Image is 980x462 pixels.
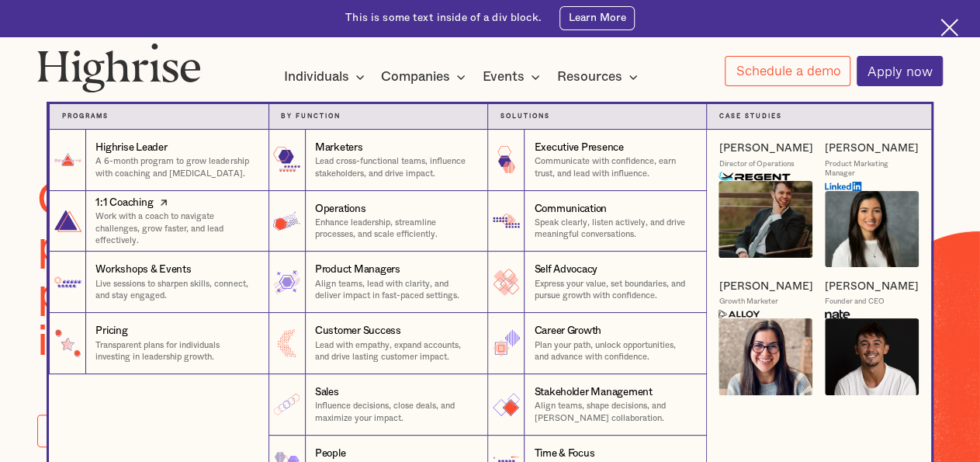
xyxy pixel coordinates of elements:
a: Learn More [559,6,634,30]
div: People [315,446,345,461]
div: Customer Success [315,324,401,339]
a: Product ManagersAlign teams, lead with clarity, and deliver impact in fast-paced settings. [268,252,487,313]
div: Director of Operations [719,159,794,169]
div: Highrise Leader [95,141,167,155]
a: Self AdvocacyExpress your value, set boundaries, and pursue growth with confidence. [487,252,706,313]
div: Workshops & Events [95,262,191,277]
a: SalesInfluence decisions, close deals, and maximize your impact. [268,374,487,436]
div: Time & Focus [534,446,594,461]
strong: by function [281,113,341,120]
a: [PERSON_NAME] [719,280,812,294]
a: Apply now [857,56,943,86]
p: Transparent plans for individuals investing in leadership growth. [95,339,255,363]
a: [PERSON_NAME] [825,280,919,294]
p: A 6-month program to grow leadership with coaching and [MEDICAL_DATA]. [95,155,255,179]
div: Resources [557,68,642,86]
div: Companies [381,68,470,86]
div: This is some text inside of a div block. [345,11,542,26]
a: Executive PresenceCommunicate with confidence, earn trust, and lead with influence. [487,130,706,191]
p: Enhance leadership, streamline processes, and scale efficiently. [315,217,475,241]
a: MarketersLead cross-functional teams, influence stakeholders, and drive impact. [268,130,487,191]
div: Communication [534,202,607,217]
div: Founder and CEO [825,297,885,307]
div: 1:1 Coaching [95,196,153,210]
p: Communicate with confidence, earn trust, and lead with influence. [534,155,693,179]
a: Career GrowthPlan your path, unlock opportunities, and advance with confidence. [487,313,706,374]
div: Self Advocacy [534,262,597,277]
div: Sales [315,385,339,400]
img: Cross icon [940,19,958,36]
p: Influence decisions, close deals, and maximize your impact. [315,400,475,424]
a: Highrise LeaderA 6-month program to grow leadership with coaching and [MEDICAL_DATA]. [49,130,268,191]
p: Align teams, shape decisions, and [PERSON_NAME] collaboration. [534,400,693,424]
a: [PERSON_NAME] [719,141,812,155]
div: Pricing [95,324,127,339]
a: Schedule a demo [725,56,850,86]
div: Growth Marketer [719,297,777,307]
div: Executive Presence [534,141,623,155]
strong: Solutions [500,113,550,120]
p: Plan your path, unlock opportunities, and advance with confidence. [534,339,693,363]
a: OperationsEnhance leadership, streamline processes, and scale efficiently. [268,191,487,252]
a: Stakeholder ManagementAlign teams, shape decisions, and [PERSON_NAME] collaboration. [487,374,706,436]
strong: Case Studies [719,113,781,120]
div: Events [483,68,525,86]
img: Highrise logo [37,43,201,92]
div: Events [483,68,545,86]
a: Workshops & EventsLive sessions to sharpen skills, connect, and stay engaged. [49,252,268,313]
a: 1:1 CoachingWork with a coach to navigate challenges, grow faster, and lead effectively. [49,191,268,252]
div: Individuals [284,68,369,86]
a: PricingTransparent plans for individuals investing in leadership growth. [49,313,268,374]
p: Work with a coach to navigate challenges, grow faster, and lead effectively. [95,210,255,246]
p: Speak clearly, listen actively, and drive meaningful conversations. [534,217,693,241]
p: Live sessions to sharpen skills, connect, and stay engaged. [95,278,255,302]
p: Align teams, lead with clarity, and deliver impact in fast-paced settings. [315,278,475,302]
div: Marketers [315,141,363,155]
div: Resources [557,68,622,86]
div: Product Marketing Manager [825,159,919,179]
a: [PERSON_NAME] [825,141,919,155]
p: Express your value, set boundaries, and pursue growth with confidence. [534,278,693,302]
div: Operations [315,202,365,217]
div: Career Growth [534,324,601,339]
p: Lead with empathy, expand accounts, and drive lasting customer impact. [315,339,475,363]
div: Companies [381,68,450,86]
a: Customer SuccessLead with empathy, expand accounts, and drive lasting customer impact. [268,313,487,374]
div: Individuals [284,68,349,86]
div: Stakeholder Management [534,385,652,400]
p: Lead cross-functional teams, influence stakeholders, and drive impact. [315,155,475,179]
div: Product Managers [315,262,400,277]
a: CommunicationSpeak clearly, listen actively, and drive meaningful conversations. [487,191,706,252]
strong: Programs [62,113,109,120]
